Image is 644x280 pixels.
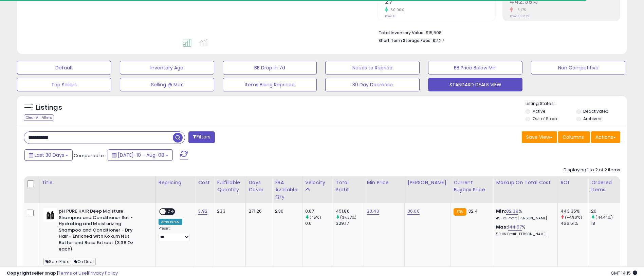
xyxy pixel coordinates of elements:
li: $15,508 [379,28,615,36]
label: Active [533,108,545,114]
small: (-4.96%) [565,215,582,220]
div: 0.87 [305,208,333,214]
span: Sale Price [43,258,71,265]
button: Filters [188,131,215,143]
div: 26 [591,208,620,214]
button: BB Price Below Min [428,61,522,74]
div: Amazon AI [159,219,182,225]
div: Repricing [159,179,192,186]
div: Min Price [367,179,402,186]
span: 2025-09-8 14:15 GMT [611,270,637,276]
div: seller snap | | [7,270,118,277]
b: Max: [496,224,508,230]
button: Save View [522,131,557,143]
button: Default [17,61,111,74]
small: Prev: 18 [385,14,395,18]
button: STANDARD DEALS VIEW [428,78,522,91]
small: (45%) [310,215,321,220]
div: [PERSON_NAME] [407,179,448,186]
div: Current Buybox Price [454,179,490,193]
small: (37.27%) [340,215,356,220]
b: pH PURE HAIR Deep Moisture Shampoo and Conditioner Set - Hydrating and Moisturizing Shampoo and C... [59,208,141,254]
div: Markup on Total Cost [496,179,555,186]
div: % [496,224,552,237]
b: Min: [496,208,506,214]
button: Last 30 Days [24,149,73,161]
div: 466.51% [560,220,588,227]
div: Fulfillable Quantity [217,179,243,193]
span: 32.4 [468,208,478,214]
b: Short Term Storage Fees: [379,38,431,43]
div: ROI [560,179,585,186]
div: 0.6 [305,220,333,227]
small: (44.44%) [595,215,612,220]
div: 271.26 [249,208,267,214]
div: 451.86 [336,208,364,214]
button: 30 Day Decrease [325,78,420,91]
div: 18 [591,220,620,227]
button: Selling @ Max [120,78,214,91]
div: 443.35% [560,208,588,214]
span: $2.27 [433,37,444,44]
div: Cost [198,179,211,186]
b: Total Inventory Value: [379,30,425,36]
div: Preset: [159,226,190,241]
button: Top Sellers [17,78,111,91]
span: Columns [563,134,584,141]
small: -5.17% [513,7,527,13]
p: Listing States: [526,101,627,107]
button: Actions [591,131,620,143]
small: FBA [454,208,466,216]
button: Needs to Reprice [325,61,420,74]
div: Days Cover [249,179,269,193]
a: Privacy Policy [88,270,118,276]
div: FBA Available Qty [275,179,299,200]
span: On Deal [72,258,96,265]
button: Columns [558,131,590,143]
a: 82.39 [506,208,518,215]
div: Ordered Items [591,179,617,193]
a: 3.92 [198,208,207,215]
div: 236 [275,208,297,214]
small: 50.00% [388,7,404,13]
div: Total Profit [336,179,361,193]
div: Title [42,179,153,186]
p: 45.17% Profit [PERSON_NAME] [496,216,552,221]
button: [DATE]-10 - Aug-08 [108,149,173,161]
span: [DATE]-10 - Aug-08 [118,152,164,158]
button: Items Being Repriced [223,78,317,91]
div: % [496,208,552,221]
div: 233 [217,208,240,214]
div: Displaying 1 to 2 of 2 items [564,167,620,173]
a: 36.00 [407,208,420,215]
a: 144.57 [508,224,522,231]
div: 329.17 [336,220,364,227]
span: Last 30 Days [35,152,64,158]
button: Inventory Age [120,61,214,74]
label: Deactivated [583,108,609,114]
p: 59.11% Profit [PERSON_NAME] [496,232,552,237]
label: Archived [583,116,602,122]
strong: Copyright [7,270,32,276]
a: 23.40 [367,208,379,215]
img: 318pcdkf07L._SL40_.jpg [43,208,57,222]
button: BB Drop in 7d [223,61,317,74]
div: Clear All Filters [24,114,54,121]
span: OFF [166,209,177,215]
div: Velocity [305,179,330,186]
label: Out of Stock [533,116,557,122]
h5: Listings [36,103,62,112]
button: Non Competitive [531,61,625,74]
th: The percentage added to the cost of goods (COGS) that forms the calculator for Min & Max prices. [493,176,558,203]
span: Compared to: [74,152,105,159]
small: Prev: 466.51% [510,14,529,18]
a: Terms of Use [58,270,87,276]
